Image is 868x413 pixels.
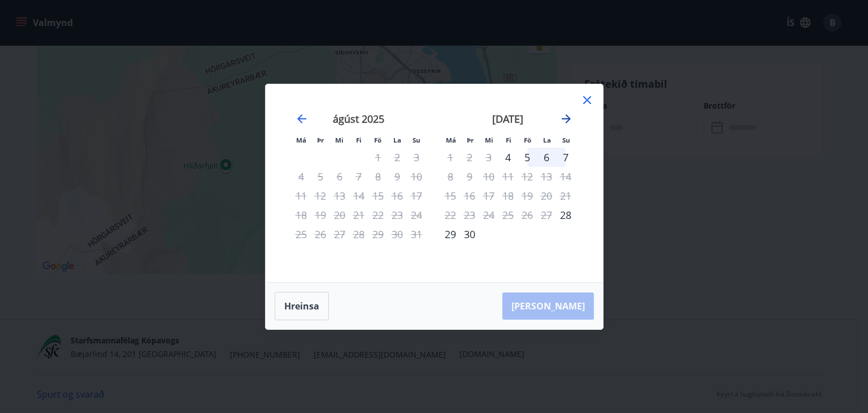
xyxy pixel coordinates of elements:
td: Not available. miðvikudagur, 3. september 2025 [479,148,498,167]
td: Not available. þriðjudagur, 12. ágúst 2025 [311,186,330,205]
td: Not available. mánudagur, 11. ágúst 2025 [292,186,311,205]
small: Þr [317,136,324,144]
td: Not available. þriðjudagur, 19. ágúst 2025 [311,205,330,225]
td: Not available. fimmtudagur, 21. ágúst 2025 [349,205,368,225]
div: Move backward to switch to the previous month. [295,112,309,126]
small: Su [562,136,570,144]
small: Mi [485,136,493,144]
td: Not available. föstudagur, 22. ágúst 2025 [368,205,388,225]
strong: ágúst 2025 [333,112,384,126]
small: Má [446,136,456,144]
div: Calendar [279,98,589,269]
td: Not available. laugardagur, 30. ágúst 2025 [388,225,407,244]
td: Not available. sunnudagur, 24. ágúst 2025 [407,205,426,225]
td: Not available. laugardagur, 13. september 2025 [537,167,556,186]
td: Not available. laugardagur, 2. ágúst 2025 [388,148,407,167]
td: Not available. föstudagur, 1. ágúst 2025 [368,148,388,167]
td: Not available. miðvikudagur, 6. ágúst 2025 [330,167,349,186]
td: Not available. mánudagur, 1. september 2025 [441,148,460,167]
td: Not available. laugardagur, 20. september 2025 [537,186,556,205]
div: Aðeins innritun í boði [556,205,575,225]
button: Hreinsa [275,292,329,320]
td: Choose þriðjudagur, 30. september 2025 as your check-in date. It’s available. [460,225,479,244]
td: Not available. þriðjudagur, 9. september 2025 [460,167,479,186]
small: La [393,136,401,144]
div: Move forward to switch to the next month. [559,112,573,126]
td: Choose föstudagur, 5. september 2025 as your check-in date. It’s available. [518,148,537,167]
td: Not available. sunnudagur, 10. ágúst 2025 [407,167,426,186]
small: Má [296,136,306,144]
td: Not available. laugardagur, 27. september 2025 [537,205,556,225]
td: Not available. sunnudagur, 21. september 2025 [556,186,575,205]
td: Not available. sunnudagur, 31. ágúst 2025 [407,225,426,244]
small: Þr [467,136,474,144]
td: Choose laugardagur, 6. september 2025 as your check-in date. It’s available. [537,148,556,167]
td: Not available. mánudagur, 22. september 2025 [441,205,460,225]
div: Aðeins útritun í boði [441,167,460,186]
td: Not available. mánudagur, 4. ágúst 2025 [292,167,311,186]
td: Not available. mánudagur, 8. september 2025 [441,167,460,186]
div: 6 [537,148,556,167]
td: Not available. föstudagur, 15. ágúst 2025 [368,186,388,205]
td: Not available. föstudagur, 26. september 2025 [518,205,537,225]
td: Not available. sunnudagur, 17. ágúst 2025 [407,186,426,205]
td: Not available. þriðjudagur, 16. september 2025 [460,186,479,205]
td: Not available. mánudagur, 15. september 2025 [441,186,460,205]
td: Not available. föstudagur, 8. ágúst 2025 [368,167,388,186]
div: 29 [441,225,460,244]
div: 30 [460,225,479,244]
small: La [543,136,551,144]
small: Su [413,136,420,144]
td: Not available. þriðjudagur, 5. ágúst 2025 [311,167,330,186]
td: Not available. miðvikudagur, 27. ágúst 2025 [330,225,349,244]
small: Fi [356,136,362,144]
td: Not available. sunnudagur, 14. september 2025 [556,167,575,186]
td: Choose fimmtudagur, 4. september 2025 as your check-in date. It’s available. [498,148,518,167]
td: Not available. föstudagur, 29. ágúst 2025 [368,225,388,244]
td: Not available. föstudagur, 19. september 2025 [518,186,537,205]
td: Not available. föstudagur, 12. september 2025 [518,167,537,186]
strong: [DATE] [492,112,523,126]
td: Not available. þriðjudagur, 26. ágúst 2025 [311,225,330,244]
td: Not available. þriðjudagur, 23. september 2025 [460,205,479,225]
small: Fö [374,136,381,144]
td: Not available. miðvikudagur, 20. ágúst 2025 [330,205,349,225]
td: Not available. miðvikudagur, 24. september 2025 [479,205,498,225]
small: Fi [506,136,511,144]
td: Not available. fimmtudagur, 28. ágúst 2025 [349,225,368,244]
td: Not available. þriðjudagur, 2. september 2025 [460,148,479,167]
td: Not available. laugardagur, 16. ágúst 2025 [388,186,407,205]
td: Not available. laugardagur, 9. ágúst 2025 [388,167,407,186]
td: Not available. miðvikudagur, 17. september 2025 [479,186,498,205]
td: Not available. fimmtudagur, 25. september 2025 [498,205,518,225]
small: Fö [524,136,531,144]
td: Choose sunnudagur, 28. september 2025 as your check-in date. It’s available. [556,205,575,225]
td: Choose sunnudagur, 7. september 2025 as your check-in date. It’s available. [556,148,575,167]
td: Not available. fimmtudagur, 7. ágúst 2025 [349,167,368,186]
td: Not available. miðvikudagur, 10. september 2025 [479,167,498,186]
td: Not available. mánudagur, 18. ágúst 2025 [292,205,311,225]
td: Not available. mánudagur, 25. ágúst 2025 [292,225,311,244]
td: Not available. fimmtudagur, 18. september 2025 [498,186,518,205]
td: Not available. laugardagur, 23. ágúst 2025 [388,205,407,225]
div: 5 [518,148,537,167]
td: Not available. fimmtudagur, 14. ágúst 2025 [349,186,368,205]
td: Choose mánudagur, 29. september 2025 as your check-in date. It’s available. [441,225,460,244]
div: Aðeins innritun í boði [498,148,518,167]
td: Not available. miðvikudagur, 13. ágúst 2025 [330,186,349,205]
td: Not available. sunnudagur, 3. ágúst 2025 [407,148,426,167]
td: Not available. fimmtudagur, 11. september 2025 [498,167,518,186]
div: 7 [556,148,575,167]
small: Mi [335,136,344,144]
